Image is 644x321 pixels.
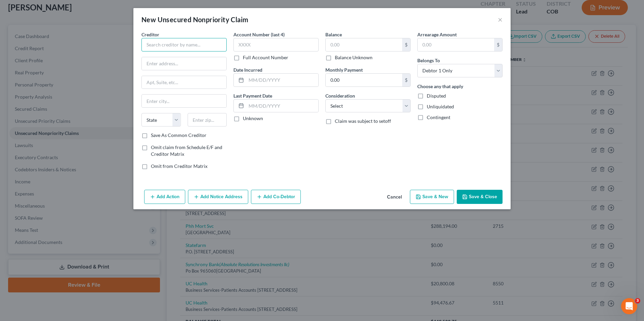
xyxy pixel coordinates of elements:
button: Add Action [144,190,185,204]
button: Add Notice Address [188,190,248,204]
span: Disputed [427,93,446,99]
input: Apt, Suite, etc... [142,76,226,89]
input: Enter address... [142,57,226,70]
span: Unliquidated [427,104,454,109]
button: Save & New [410,190,454,204]
button: Save & Close [457,190,503,204]
label: Monthly Payment [325,66,363,73]
span: Creditor [141,32,159,37]
label: Balance Unknown [335,54,373,61]
button: Add Co-Debtor [251,190,301,204]
label: Last Payment Date [233,92,272,99]
span: Omit from Creditor Matrix [151,163,207,169]
input: MM/DD/YYYY [246,74,318,86]
label: Balance [325,31,342,38]
div: $ [402,74,410,86]
span: 3 [635,298,640,304]
input: Enter zip... [188,113,227,127]
input: 0.00 [326,74,402,86]
label: Consideration [325,92,355,99]
div: $ [494,38,502,51]
input: XXXX [233,38,319,51]
input: 0.00 [326,38,402,51]
input: Search creditor by name... [141,38,227,51]
span: Claim was subject to setoff [335,118,391,124]
div: New Unsecured Nonpriority Claim [141,15,248,24]
label: Account Number (last 4) [233,31,285,38]
span: Contingent [427,114,450,120]
iframe: Intercom live chat [621,298,637,314]
span: Omit claim from Schedule E/F and Creditor Matrix [151,144,222,157]
span: Belongs To [417,58,440,63]
button: × [498,15,503,24]
label: Unknown [243,115,263,122]
label: Full Account Number [243,54,288,61]
label: Save As Common Creditor [151,132,206,139]
input: MM/DD/YYYY [246,100,318,112]
label: Arrearage Amount [417,31,457,38]
label: Date Incurred [233,66,262,73]
input: 0.00 [418,38,494,51]
input: Enter city... [142,95,226,107]
div: $ [402,38,410,51]
button: Cancel [382,190,407,204]
label: Choose any that apply [417,83,463,90]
